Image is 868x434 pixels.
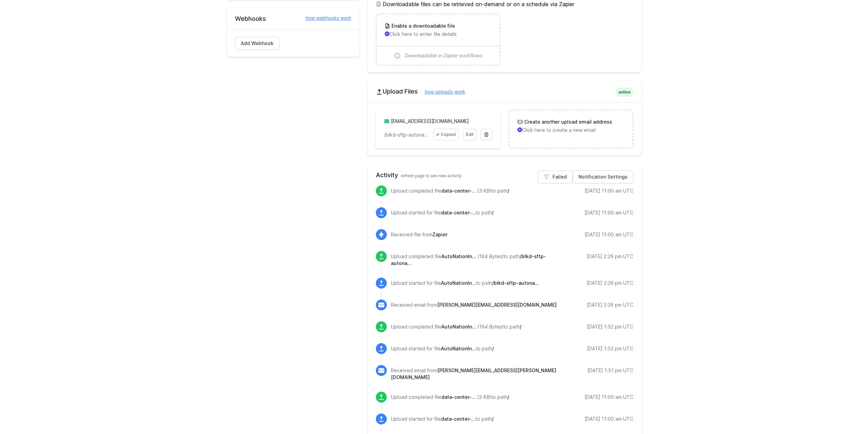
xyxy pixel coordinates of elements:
h3: Enable a downloadable file [390,23,455,29]
span: Zapier [432,232,447,237]
span: AutoNationInput_Test09102025.csv [441,324,476,330]
span: / [507,188,509,194]
span: Downloadable in Zapier workflows [405,52,483,59]
a: ✔ Copied [433,129,459,140]
p: Upload completed file to path [391,253,560,267]
p: Click here to enter file details [385,31,491,38]
div: [DATE] 11:00 am UTC [585,394,633,401]
a: Edit [463,129,476,140]
span: AutoNationInput_Test09102025.csv [441,280,476,286]
span: / [492,416,494,422]
div: [DATE] 1:52 pm UTC [587,323,633,330]
iframe: Drift Widget Chat Controller [834,400,860,426]
div: [DATE] 2:26 pm UTC [587,253,633,260]
p: Received file from [391,231,447,238]
span: / [492,210,494,215]
p: Upload started for file to path [391,280,539,286]
p: Received email from [391,367,560,381]
span: data-center-1760094009.csv [441,210,475,215]
div: [DATE] 2:26 pm UTC [587,280,633,286]
a: Create another upload email address Click here to create a new email [509,110,632,142]
p: Received email from [391,302,557,308]
h2: Webhooks [235,15,351,23]
p: Upload started for file to path [391,209,494,216]
h2: Upload Files [376,87,633,96]
div: [DATE] 11:00 am UTC [585,416,633,422]
span: refresh page to see new activity [401,173,462,178]
a: how webhooks work [299,15,351,22]
a: Enable a downloadable file Click here to enter file details Downloadable in Zapier workflows [377,14,500,65]
span: / [507,394,509,400]
span: data-center-1760007609.csv [441,394,476,400]
a: [EMAIL_ADDRESS][DOMAIN_NAME] [391,118,469,124]
a: how uploads work [418,89,465,95]
h3: Create another upload email address [523,118,612,125]
i: (3 KB) [477,394,491,400]
span: data-center-1760007609.csv [441,416,475,422]
p: Upload started for file to path [391,416,494,422]
span: AutoNationInput_Test09102025.csv [441,346,476,351]
p: Upload started for file to path [391,345,494,352]
div: [DATE] 1:51 pm UTC [587,367,633,374]
p: Upload completed file to path [391,323,521,330]
a: Failed [538,170,573,183]
a: Add Webhook [235,37,279,50]
span: [PERSON_NAME][EMAIL_ADDRESS][DOMAIN_NAME] [437,302,557,308]
i: (3 KB) [477,188,491,194]
i: (164 Bytes) [477,324,503,330]
p: Click here to create a new email [517,127,624,134]
i: (164 Bytes) [477,253,503,259]
span: data-center-1760094009.csv [441,188,476,194]
div: [DATE] 11:00 am UTC [585,209,633,216]
div: [DATE] 11:00 am UTC [585,231,633,238]
span: / [492,346,494,351]
h2: Activity [376,170,633,180]
p: /blkd-sftp-autonation/data-center [384,131,429,138]
div: [DATE] 2:26 pm UTC [587,302,633,308]
div: [DATE] 1:52 pm UTC [587,345,633,352]
p: Upload completed file to path [391,187,509,194]
p: Upload completed file to path [391,394,509,401]
span: / [520,324,521,330]
div: [DATE] 11:00 am UTC [585,187,633,194]
span: AutoNationInput_Test09102025.csv [441,253,476,259]
span: [PERSON_NAME][EMAIL_ADDRESS][PERSON_NAME][DOMAIN_NAME] [391,367,556,380]
a: Notification Settings [573,170,633,183]
span: active [616,87,633,97]
span: /blkd-sftp-autonation/data-center [492,280,539,286]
